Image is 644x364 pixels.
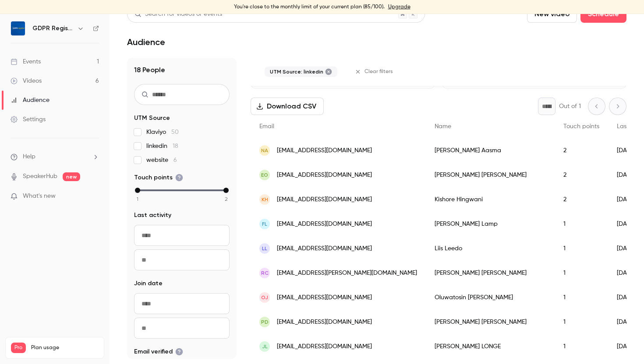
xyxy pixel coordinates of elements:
[261,269,269,277] span: RC
[134,318,230,339] input: To
[11,21,25,35] img: GDPR Register
[134,249,230,270] input: To
[262,220,267,228] span: FL
[134,114,170,122] span: UTM Source
[261,318,269,326] span: pd
[277,220,372,229] span: [EMAIL_ADDRESS][DOMAIN_NAME]
[146,156,177,164] span: website
[555,261,608,285] div: 1
[555,163,608,187] div: 2
[173,157,177,163] span: 6
[261,147,268,154] span: NA
[23,172,57,181] a: SpeakerHub
[223,188,229,193] div: max
[134,211,171,220] span: Last activity
[259,123,274,129] span: Email
[277,318,372,327] span: [EMAIL_ADDRESS][DOMAIN_NAME]
[277,146,372,155] span: [EMAIL_ADDRESS][DOMAIN_NAME]
[426,334,555,359] div: [PERSON_NAME] LONGE
[134,347,183,356] span: Email verified
[171,129,179,135] span: 50
[262,245,267,252] span: LL
[555,138,608,163] div: 2
[137,195,138,203] span: 1
[134,173,183,182] span: Touch points
[527,5,577,23] button: New video
[173,143,178,149] span: 18
[426,261,555,285] div: [PERSON_NAME] [PERSON_NAME]
[127,37,165,47] h1: Audience
[351,65,398,79] button: Clear filters
[563,123,599,129] span: Touch points
[426,310,555,334] div: [PERSON_NAME] [PERSON_NAME]
[23,152,35,161] span: Help
[426,285,555,310] div: Oluwatosin [PERSON_NAME]
[88,192,99,200] iframe: Noticeable Trigger
[559,102,581,111] p: Out of 1
[580,5,626,23] button: Schedule
[63,172,80,181] span: new
[426,212,555,236] div: [PERSON_NAME] Lamp
[11,77,42,85] div: Videos
[426,236,555,261] div: Liis Leedo
[555,187,608,212] div: 2
[277,195,372,204] span: [EMAIL_ADDRESS][DOMAIN_NAME]
[134,65,230,75] h1: 18 People
[134,10,222,19] div: Search for videos or events
[555,334,608,359] div: 1
[555,310,608,334] div: 1
[11,57,41,66] div: Events
[555,236,608,261] div: 1
[261,171,268,179] span: eo
[31,344,99,351] span: Plan usage
[134,225,230,246] input: From
[277,342,372,351] span: [EMAIL_ADDRESS][DOMAIN_NAME]
[426,163,555,187] div: [PERSON_NAME] [PERSON_NAME]
[11,343,26,353] span: Pro
[262,343,268,350] span: JL
[134,279,163,288] span: Join date
[146,128,179,136] span: Klaviyo
[11,115,46,124] div: Settings
[262,196,268,203] span: KH
[277,171,372,180] span: [EMAIL_ADDRESS][DOMAIN_NAME]
[388,3,410,10] a: Upgrade
[146,142,178,150] span: linkedin
[11,152,99,161] li: help-dropdown-opener
[251,98,324,115] button: Download CSV
[435,123,451,129] span: Name
[277,293,372,302] span: [EMAIL_ADDRESS][DOMAIN_NAME]
[134,293,230,314] input: From
[426,187,555,212] div: Kishore Hingwani
[225,195,228,203] span: 2
[426,138,555,163] div: [PERSON_NAME] Aasma
[277,269,417,278] span: [EMAIL_ADDRESS][PERSON_NAME][DOMAIN_NAME]
[135,188,140,193] div: min
[364,68,393,75] span: Clear filters
[555,285,608,310] div: 1
[277,244,372,253] span: [EMAIL_ADDRESS][DOMAIN_NAME]
[11,96,50,105] div: Audience
[555,212,608,236] div: 1
[23,192,56,201] span: What's new
[32,24,74,33] h6: GDPR Register
[261,294,268,301] span: OJ
[270,68,323,75] span: UTM Source: linkedin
